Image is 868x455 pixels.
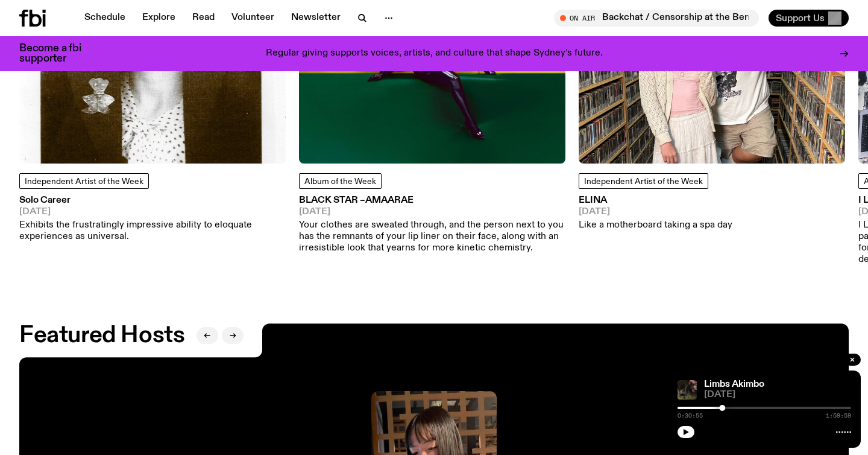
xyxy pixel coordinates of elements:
a: BLACK STAR –Amaarae[DATE]Your clothes are sweated through, and the person next to you has the rem... [299,196,565,254]
span: Support Us [776,13,825,24]
h3: ELINA [579,196,732,205]
a: Newsletter [284,10,348,27]
h3: Become a fbi supporter [19,43,96,64]
a: Solo Career[DATE]Exhibits the frustratingly impressive ability to eloquate experiences as universal. [19,196,286,243]
a: Independent Artist of the Week [19,173,149,189]
span: Independent Artist of the Week [584,177,703,186]
h2: Featured Hosts [19,325,184,346]
p: Exhibits the frustratingly impressive ability to eloquate experiences as universal. [19,220,286,243]
a: Album of the Week [299,173,382,189]
a: ELINA[DATE]Like a motherboard taking a spa day [579,196,732,231]
h3: BLACK STAR – [299,196,565,205]
span: [DATE] [579,208,732,217]
a: Read [185,10,222,27]
a: Explore [135,10,183,27]
a: Limbs Akimbo [704,380,764,389]
span: Amaarae [365,196,414,205]
span: Independent Artist of the Week [25,177,143,186]
a: Schedule [77,10,133,27]
span: 0:30:55 [678,413,703,419]
span: [DATE] [704,390,851,399]
button: On AirBackchat / Censorship at the Bendigo Writers Festival, colourism in the makeup industry, an... [554,10,759,27]
a: Volunteer [224,10,281,27]
p: Your clothes are sweated through, and the person next to you has the remnants of your lip liner o... [299,220,565,255]
span: 1:59:59 [826,413,851,419]
button: Support Us [769,10,849,27]
span: Album of the Week [304,177,376,186]
p: Regular giving supports voices, artists, and culture that shape Sydney’s future. [266,48,603,59]
p: Like a motherboard taking a spa day [579,220,732,231]
span: [DATE] [19,208,286,217]
span: [DATE] [299,208,565,217]
a: Independent Artist of the Week [579,173,708,189]
h3: Solo Career [19,196,286,205]
img: Jackson sits at an outdoor table, legs crossed and gazing at a black and brown dog also sitting a... [678,380,697,399]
